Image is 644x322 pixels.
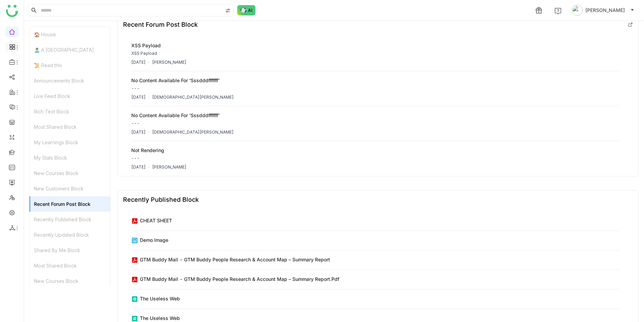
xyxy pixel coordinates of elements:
div: Rich Text Block [30,104,110,119]
div: [DATE] [131,164,146,170]
div: XSS Payload [131,42,161,49]
div: --- [131,155,139,161]
div: Live Feed Block [30,88,110,104]
div: New Courses Block [30,273,110,289]
div: New Customers Block [30,181,110,196]
button: [PERSON_NAME] [570,5,636,16]
div: 📜 Read this [30,58,110,73]
img: ask-buddy-normal.svg [237,5,256,15]
div: [DEMOGRAPHIC_DATA][PERSON_NAME] [152,94,234,100]
div: Recent Forum Post Block [30,196,110,212]
div: [DEMOGRAPHIC_DATA][PERSON_NAME] [152,129,234,135]
img: logo [6,5,18,17]
div: Recently Published Block [30,212,110,227]
div: --- [131,120,139,126]
img: avatar [572,5,583,16]
div: The Useless Web [140,314,180,322]
div: Most Shared Block [30,119,110,135]
div: 🏠 House [30,27,110,42]
div: Most Shared Block [30,258,110,273]
div: [PERSON_NAME] [152,164,186,170]
div: The Useless Web [140,295,180,302]
div: My Learnings Block [30,135,110,150]
div: CHEAT SHEET [140,217,172,224]
div: demo image [140,236,168,244]
div: Announcements Block [30,73,110,88]
span: [PERSON_NAME] [585,7,625,14]
div: New Courses Block [30,165,110,181]
div: --- [131,85,139,91]
div: Recent Forum Post Block [123,21,198,28]
div: GTM Buddy Mail - GTM Buddy People Research & Account Map – Summary Report.pdf [140,275,339,283]
div: No content available for ‘sssdddfffffff’ [131,112,220,119]
div: Recently Published Block [123,196,199,203]
div: not rendering [131,147,164,154]
img: help.svg [555,8,561,14]
div: Shared By Me Block [30,243,110,258]
div: 🏝️ A [GEOGRAPHIC_DATA] [30,42,110,58]
div: [DATE] [131,129,146,135]
div: [DATE] [131,94,146,100]
div: [PERSON_NAME] [152,59,186,65]
div: [DATE] [131,59,146,65]
div: Recently Updated Block [30,227,110,243]
div: No content available for ‘sssdddfffffff’ [131,77,220,84]
img: search-type.svg [225,8,231,13]
div: GTM Buddy Mail - GTM Buddy People Research & Account Map – Summary Report [140,256,330,263]
div: My Stats Block [30,150,110,165]
div: XSS Payload [131,50,157,57]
